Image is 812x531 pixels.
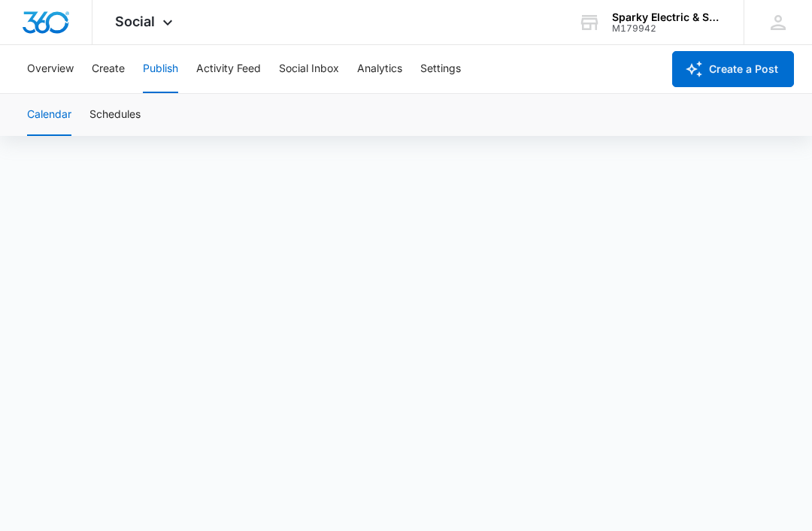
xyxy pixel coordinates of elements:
button: Publish [143,45,178,93]
button: Calendar [27,94,71,136]
button: Social Inbox [279,45,339,93]
div: account name [612,11,722,23]
button: Analytics [357,45,402,93]
button: Activity Feed [196,45,261,93]
button: Create [92,45,125,93]
button: Create a Post [672,51,794,87]
button: Settings [420,45,461,93]
span: Social [115,14,155,29]
button: Overview [27,45,74,93]
div: account id [612,23,722,34]
button: Schedules [89,94,141,136]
